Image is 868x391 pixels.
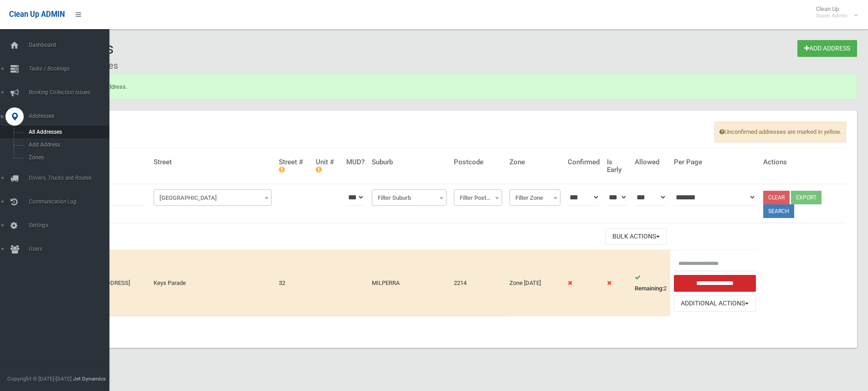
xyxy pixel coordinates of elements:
span: Filter Suburb [374,192,444,204]
h4: Per Page [674,158,756,166]
span: Booking Collection Issues [26,89,116,96]
span: Filter Postcode [454,189,502,206]
strong: Jet Dynamics [73,376,106,382]
span: Filter Zone [512,192,558,204]
span: Tasks / Bookings [26,66,116,72]
span: Dashboard [26,42,116,48]
span: Settings [26,222,116,229]
h4: Street [154,158,272,166]
h4: Street # [279,158,308,173]
button: Export [791,191,822,204]
h4: Address [77,158,146,166]
td: MILPERRA [368,250,450,316]
td: 2 [631,250,670,316]
td: Keys Parade [150,250,275,316]
h4: Postcode [454,158,502,166]
span: Unconfirmed addresses are marked in yellow. [714,122,846,142]
h4: Suburb [372,158,447,166]
h4: Allowed [635,158,667,166]
span: Filter Street [156,192,269,204]
div: Successfully updated address. [40,74,857,100]
span: Clean Up ADMIN [9,10,65,19]
span: Drivers, Trucks and Routes [26,175,116,181]
h4: Zone [509,158,560,166]
button: Bulk Actions [606,228,667,245]
span: Communication Log [26,198,116,205]
span: Clean Up [812,5,857,19]
span: Zones [26,154,108,161]
h4: Confirmed [568,158,600,166]
strong: Remaining: [635,285,663,292]
span: Addresses [26,113,116,119]
td: Zone [DATE] [506,250,564,316]
h4: Actions [763,158,842,166]
h4: MUD? [346,158,365,166]
span: Filter Zone [509,189,560,206]
span: Filter Street [154,189,272,206]
a: Add Address [797,40,857,57]
td: 32 [275,250,312,316]
button: Search [763,204,794,218]
span: Copyright © [DATE]-[DATE] [7,376,72,382]
span: Users [26,246,116,252]
a: Clear [763,191,790,204]
small: Super Admin [816,12,847,19]
span: Filter Suburb [372,189,447,206]
h4: Unit # [316,158,339,173]
td: 2214 [450,250,506,316]
span: All Addresses [26,129,108,135]
button: Additional Actions [674,295,756,312]
span: Add Address [26,142,108,148]
h4: Is Early [607,158,627,173]
span: Filter Postcode [456,192,500,204]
